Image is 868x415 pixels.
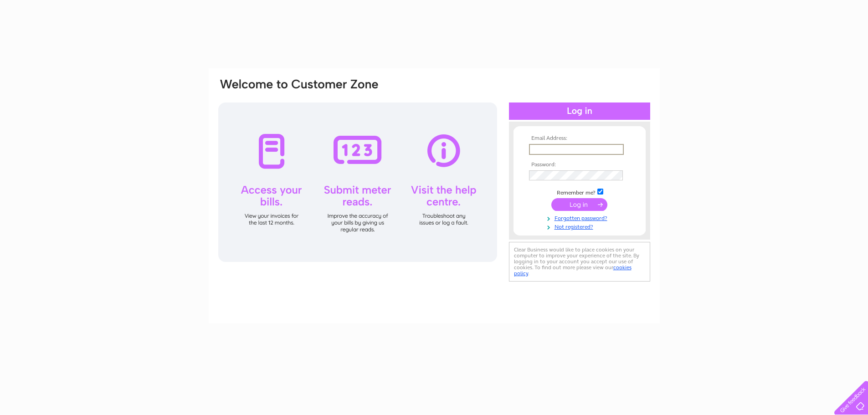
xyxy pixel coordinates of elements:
a: cookies policy [514,264,632,277]
th: Email Address: [527,135,632,142]
input: Submit [551,198,607,211]
a: Not registered? [529,222,632,231]
th: Password: [527,162,632,168]
div: Clear Business would like to place cookies on your computer to improve your experience of the sit... [509,242,650,282]
td: Remember me? [527,187,632,196]
a: Forgotten password? [529,213,632,222]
